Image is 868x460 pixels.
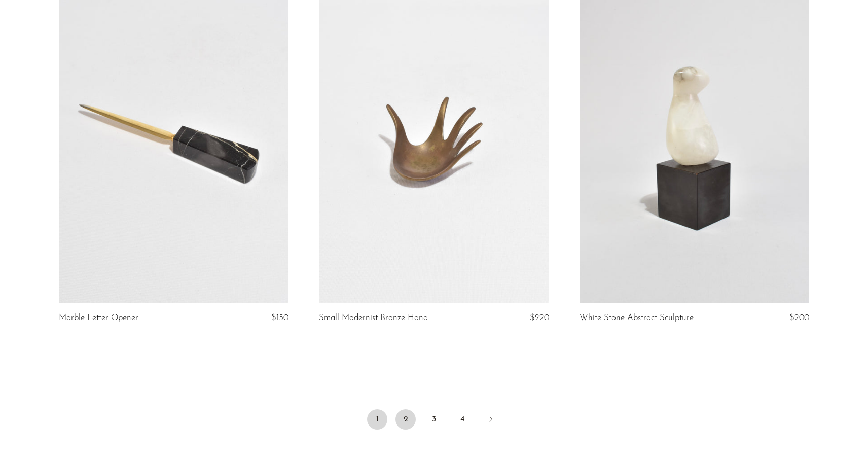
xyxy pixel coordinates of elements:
a: Next [481,409,501,432]
span: $200 [789,313,809,322]
span: 1 [367,409,387,430]
a: Marble Letter Opener [59,313,138,323]
a: White Stone Abstract Sculpture [580,313,694,323]
span: $220 [530,313,549,322]
a: 3 [424,409,444,430]
a: Small Modernist Bronze Hand [319,313,428,323]
span: $150 [271,313,288,322]
a: 2 [395,409,416,430]
a: 4 [452,409,473,430]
